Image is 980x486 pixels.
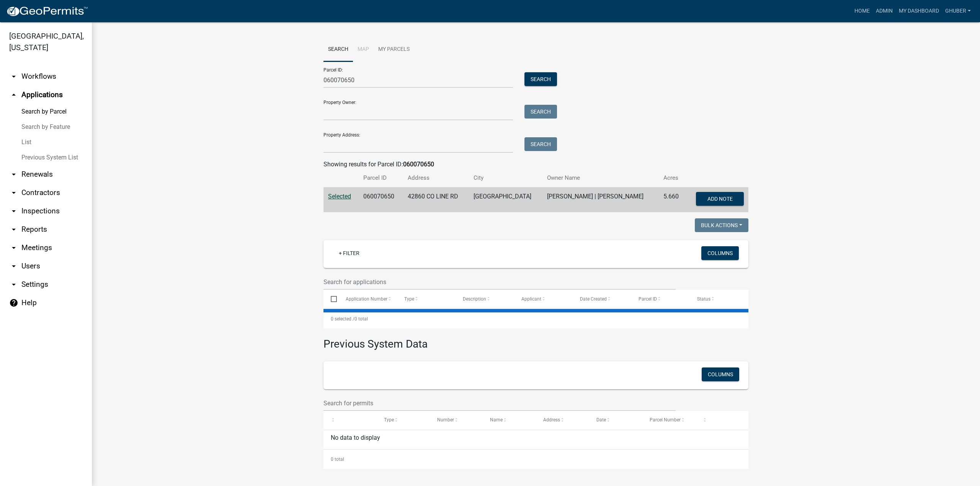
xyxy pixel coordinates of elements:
[702,367,739,381] button: Columns
[596,417,606,423] span: Date
[896,4,942,18] a: My Dashboard
[9,262,18,271] i: arrow_drop_down
[437,417,454,423] span: Number
[9,280,18,289] i: arrow_drop_down
[463,296,486,302] span: Description
[9,243,18,252] i: arrow_drop_down
[524,105,557,119] button: Search
[851,4,873,18] a: Home
[469,187,543,213] td: [GEOGRAPHIC_DATA]
[695,218,748,232] button: Bulk Actions
[331,316,354,322] span: 0 selected /
[323,160,748,169] div: Showing results for Parcel ID:
[359,187,403,213] td: 060070650
[323,328,748,352] h3: Previous System Data
[659,187,686,213] td: 5.660
[696,192,744,206] button: Add Note
[697,296,710,302] span: Status
[338,290,397,308] datatable-header-cell: Application Number
[333,246,366,260] a: + Filter
[514,290,573,308] datatable-header-cell: Applicant
[701,246,739,260] button: Columns
[374,37,414,62] a: My Parcels
[639,296,657,302] span: Parcel ID
[384,417,394,423] span: Type
[524,72,557,86] button: Search
[9,72,18,81] i: arrow_drop_down
[403,161,434,168] strong: 060070650
[483,411,536,429] datatable-header-cell: Name
[873,4,896,18] a: Admin
[589,411,642,429] datatable-header-cell: Date
[323,274,676,290] input: Search for applications
[359,169,403,187] th: Parcel ID
[9,298,18,307] i: help
[690,290,748,308] datatable-header-cell: Status
[631,290,690,308] datatable-header-cell: Parcel ID
[573,290,631,308] datatable-header-cell: Date Created
[404,296,414,302] span: Type
[328,193,351,200] a: Selected
[469,169,543,187] th: City
[524,137,557,151] button: Search
[9,225,18,234] i: arrow_drop_down
[323,290,338,308] datatable-header-cell: Select
[323,395,676,411] input: Search for permits
[580,296,607,302] span: Date Created
[323,450,748,469] div: 0 total
[403,169,469,187] th: Address
[650,417,681,423] span: Parcel Number
[9,90,18,99] i: arrow_drop_up
[323,430,748,449] div: No data to display
[542,187,659,213] td: [PERSON_NAME] | [PERSON_NAME]
[942,4,974,18] a: GHuber
[659,169,686,187] th: Acres
[377,411,430,429] datatable-header-cell: Type
[707,196,732,202] span: Add Note
[521,296,541,302] span: Applicant
[323,309,748,328] div: 0 total
[397,290,455,308] datatable-header-cell: Type
[9,206,18,216] i: arrow_drop_down
[346,296,387,302] span: Application Number
[642,411,696,429] datatable-header-cell: Parcel Number
[542,169,659,187] th: Owner Name
[9,188,18,197] i: arrow_drop_down
[536,411,589,429] datatable-header-cell: Address
[403,187,469,213] td: 42860 CO LINE RD
[9,170,18,179] i: arrow_drop_down
[323,37,353,62] a: Search
[543,417,560,423] span: Address
[490,417,503,423] span: Name
[456,290,514,308] datatable-header-cell: Description
[430,411,483,429] datatable-header-cell: Number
